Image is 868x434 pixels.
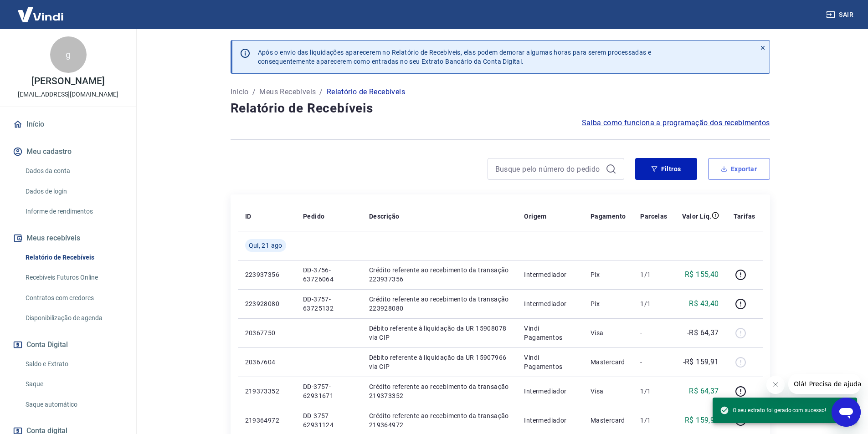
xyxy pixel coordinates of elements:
[582,117,770,128] a: Saiba como funciona a programação dos recebimentos
[640,387,667,396] p: 1/1
[824,6,857,23] button: Sair
[591,328,626,337] p: Visa
[22,395,125,414] a: Saque automático
[685,269,719,280] p: R$ 155,40
[685,415,719,426] p: R$ 159,91
[640,357,667,367] p: -
[11,114,125,134] a: Início
[689,298,719,309] p: R$ 43,40
[689,386,719,397] p: R$ 64,37
[245,270,288,279] p: 223937356
[11,335,125,355] button: Conta Digital
[369,266,510,284] p: Crédito referente ao recebimento da transação 223937356
[591,299,626,308] p: Pix
[591,416,626,425] p: Mastercard
[258,48,652,66] p: Após o envio das liquidações aparecerem no Relatório de Recebíveis, elas podem demorar algumas ho...
[22,355,125,373] a: Saldo e Extrato
[22,268,125,287] a: Recebíveis Futuros Online
[22,309,125,327] a: Disponibilização de agenda
[832,398,861,427] iframe: Botão para abrir a janela de mensagens
[252,87,256,97] p: /
[245,387,288,396] p: 219373352
[369,295,510,313] p: Crédito referente ao recebimento da transação 223928080
[524,299,575,308] p: Intermediador
[303,382,354,400] p: DD-3757-62931671
[303,212,324,221] p: Pedido
[683,357,719,368] p: -R$ 159,91
[524,416,575,425] p: Intermediador
[734,212,755,221] p: Tarifas
[720,406,826,415] span: O seu extrato foi gerado com sucesso!
[245,299,288,308] p: 223928080
[591,270,626,279] p: Pix
[31,77,104,86] p: [PERSON_NAME]
[788,374,861,394] iframe: Mensagem da empresa
[259,87,316,97] a: Meus Recebíveis
[303,266,354,284] p: DD-3756-63726064
[249,241,282,250] span: Qui, 21 ago
[245,328,288,337] p: 20367750
[11,228,125,248] button: Meus recebíveis
[231,99,770,117] h4: Relatório de Recebíveis
[231,87,249,97] a: Início
[640,299,667,308] p: 1/1
[22,248,125,267] a: Relatório de Recebíveis
[369,382,510,400] p: Crédito referente ao recebimento da transação 219373352
[524,212,546,221] p: Origem
[369,353,510,371] p: Débito referente à liquidação da UR 15907966 via CIP
[319,87,323,97] p: /
[591,387,626,396] p: Visa
[303,411,354,429] p: DD-3757-62931124
[640,212,667,221] p: Parcelas
[766,376,785,394] iframe: Fechar mensagem
[22,182,125,201] a: Dados de login
[369,324,510,342] p: Débito referente à liquidação da UR 15908078 via CIP
[687,327,719,338] p: -R$ 64,37
[524,270,575,279] p: Intermediador
[22,375,125,393] a: Saque
[11,0,70,28] img: Vindi
[303,295,354,313] p: DD-3757-63725132
[640,270,667,279] p: 1/1
[369,411,510,429] p: Crédito referente ao recebimento da transação 219364972
[708,158,770,180] button: Exportar
[524,353,575,371] p: Vindi Pagamentos
[18,90,118,99] p: [EMAIL_ADDRESS][DOMAIN_NAME]
[635,158,697,180] button: Filtros
[682,212,712,221] p: Valor Líq.
[245,416,288,425] p: 219364972
[11,142,125,162] button: Meu cadastro
[591,357,626,367] p: Mastercard
[22,289,125,307] a: Contratos com credores
[50,36,87,73] div: g
[369,212,400,221] p: Descrição
[327,87,405,97] p: Relatório de Recebíveis
[591,212,626,221] p: Pagamento
[524,324,575,342] p: Vindi Pagamentos
[245,212,252,221] p: ID
[524,387,575,396] p: Intermediador
[640,328,667,337] p: -
[5,6,77,14] span: Olá! Precisa de ajuda?
[640,416,667,425] p: 1/1
[22,202,125,221] a: Informe de rendimentos
[245,357,288,367] p: 20367604
[22,162,125,180] a: Dados da conta
[495,162,602,176] input: Busque pelo número do pedido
